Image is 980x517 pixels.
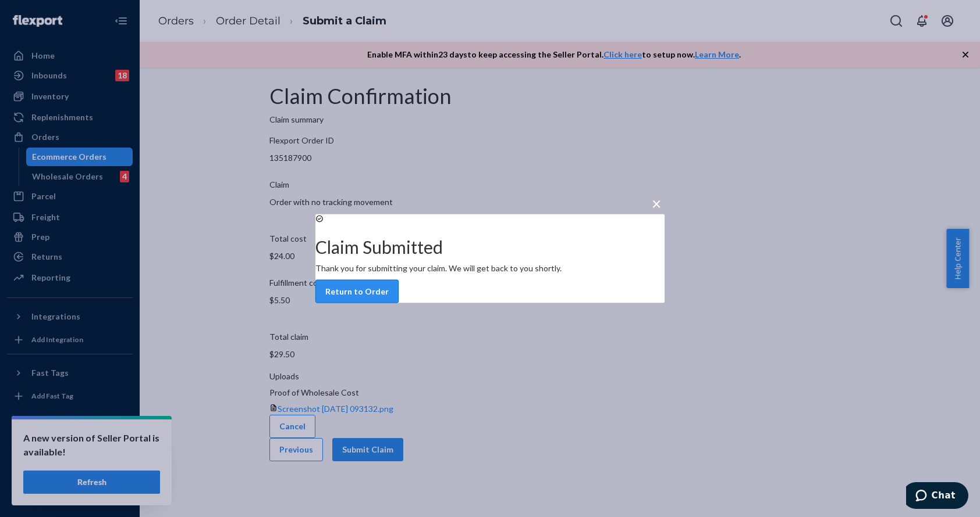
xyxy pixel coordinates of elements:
h2: Claim Submitted [315,238,665,257]
iframe: Opens a widget where you can chat to one of our agents [906,482,968,511]
span: × [652,193,661,213]
p: Thank you for submitting your claim. We will get back to you shortly. [315,263,665,274]
button: Return to Order [315,280,399,303]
